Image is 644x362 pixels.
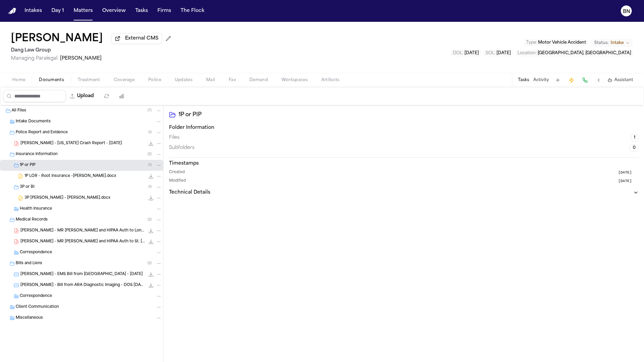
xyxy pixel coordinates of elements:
[179,111,639,119] h2: 1P or PIP
[148,173,154,180] button: Download 1P LOR - Root Insurance -ALEMAN, Bridget.docx
[148,163,152,167] span: ( 1 )
[148,77,161,83] span: Police
[175,77,193,83] span: Updates
[148,261,152,265] span: ( 2 )
[169,124,639,131] h3: Folder Information
[78,77,100,83] span: Treatment
[453,51,463,55] span: DOL :
[618,178,639,184] button: [DATE]
[20,250,52,256] span: Correspondence
[486,51,495,55] span: SOL :
[20,293,52,299] span: Correspondence
[16,304,59,310] span: Client Communication
[11,46,174,55] h2: Dang Law Group
[8,8,16,14] img: Finch Logo
[3,90,66,102] input: Search files
[20,272,143,277] span: [PERSON_NAME] - EMS Bill from [GEOGRAPHIC_DATA] - [DATE]
[526,41,537,45] span: Type :
[538,51,631,55] span: [GEOGRAPHIC_DATA], [GEOGRAPHIC_DATA]
[630,144,639,152] span: 0
[169,134,180,141] span: Files
[16,261,42,267] span: Bills and Liens
[538,41,586,45] span: Motor Vehicle Accident
[148,140,154,147] button: Download B. Aleman - Texas Crash Report - 8.7.25
[618,170,639,176] button: [DATE]
[169,178,186,184] span: Modified
[11,33,103,45] h1: [PERSON_NAME]
[125,35,158,42] span: External CMS
[16,217,48,223] span: Medical Records
[484,50,513,57] button: Edit SOL: 2027-08-07
[169,170,185,176] span: Created
[631,134,639,141] span: 1
[49,5,67,17] button: Day 1
[533,77,549,83] button: Activity
[206,77,215,83] span: Mail
[12,108,26,114] span: All Files
[591,39,633,47] button: Change status from Intake
[12,77,25,83] span: Home
[20,239,145,245] span: [PERSON_NAME] - MR [PERSON_NAME] and HIPAA Auth to St. [PERSON_NAME]'s [GEOGRAPHIC_DATA] - [DATE]
[518,51,537,55] span: Location :
[148,238,154,245] button: Download B. Aleman - MR Request and HIPAA Auth to St. David's South Austin Medical Center - 8.7.25
[25,195,110,201] span: 3P [PERSON_NAME] - [PERSON_NAME].docx
[148,109,152,112] span: ( 7 )
[451,50,481,57] button: Edit DOL: 2025-08-07
[11,33,103,45] button: Edit matter name
[20,163,35,168] span: 1P or PIP
[169,160,639,167] h3: Timestamps
[464,51,479,55] span: [DATE]
[20,184,34,190] span: 3P or BI
[496,51,511,55] span: [DATE]
[20,141,122,147] span: [PERSON_NAME] - [US_STATE] Crash Report - [DATE]
[148,271,154,278] button: Download B. Aleman - EMS Bill from City of Austin - 8.8.25
[16,152,58,157] span: Insurance Information
[518,77,529,83] button: Tasks
[8,8,16,14] a: Home
[155,5,174,17] button: Firms
[618,170,632,176] span: [DATE]
[11,56,59,61] span: Managing Paralegal:
[321,77,340,83] span: Artifacts
[169,189,639,196] button: Technical Details
[169,189,210,196] h3: Technical Details
[553,75,563,85] button: Add Task
[148,185,152,189] span: ( 1 )
[611,40,624,46] span: Intake
[133,5,151,17] button: Tasks
[20,206,52,212] span: Health Insurance
[516,50,633,57] button: Edit Location: Austin, TX
[148,195,154,201] button: Download 3P LOR - Falcon - ALEMAN, Bridget.docx
[229,77,236,83] span: Fax
[99,5,128,17] button: Overview
[22,5,45,17] button: Intakes
[169,145,195,151] span: Subfolders
[148,218,152,222] span: ( 2 )
[148,227,154,234] button: Download B. Aleman - MR Request and HIPAA Auth to Longhorn Imaging Centers - 9.2.25 and 9.30.25
[580,75,590,85] button: Make a Call
[114,77,135,83] span: Coverage
[608,77,633,83] button: Assistant
[20,228,145,234] span: [PERSON_NAME] - MR [PERSON_NAME] and HIPAA Auth to Longhorn Imaging Centers - [DATE] and [DATE]
[148,282,154,289] button: Download Jesus Reyna-Tovar - Bill from ARA Diagnostic Imaging - DOS 8.8.25 - Statement 9.30.25
[524,39,588,46] button: Edit Type: Motor Vehicle Accident
[614,77,633,83] span: Assistant
[60,56,102,61] span: [PERSON_NAME]
[111,33,162,44] button: External CMS
[567,75,576,85] button: Create Immediate Task
[178,5,207,17] button: The Flock
[16,315,43,321] span: Miscellaneous
[623,9,630,14] text: BN
[71,5,95,17] button: Matters
[39,77,64,83] span: Documents
[148,152,152,156] span: ( 2 )
[16,130,68,136] span: Police Report and Evidence
[148,131,152,134] span: ( 1 )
